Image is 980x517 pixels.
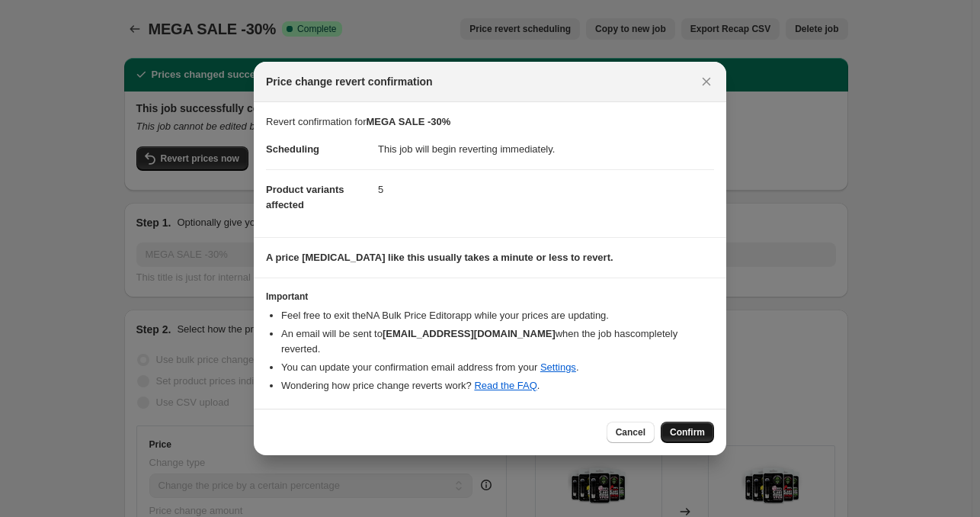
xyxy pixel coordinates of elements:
[266,252,613,263] b: A price [MEDICAL_DATA] like this usually takes a minute or less to revert.
[266,143,319,155] span: Scheduling
[474,380,536,391] a: Read the FAQ
[266,184,344,210] span: Product variants affected
[266,291,714,303] h3: Important
[281,360,714,375] li: You can update your confirmation email address from your .
[383,328,556,339] b: [EMAIL_ADDRESS][DOMAIN_NAME]
[266,74,433,89] span: Price change revert confirmation
[670,426,705,438] span: Confirm
[378,130,714,169] dd: This job will begin reverting immediately.
[696,71,717,92] button: Close
[281,308,714,323] li: Feel free to exit the NA Bulk Price Editor app while your prices are updating.
[540,361,576,373] a: Settings
[607,422,655,443] button: Cancel
[266,114,714,130] p: Revert confirmation for
[378,169,714,210] dd: 5
[281,326,714,357] li: An email will be sent to when the job has completely reverted .
[281,378,714,393] li: Wondering how price change reverts work? .
[367,116,451,127] b: MEGA SALE -30%
[616,426,645,438] span: Cancel
[661,422,714,443] button: Confirm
